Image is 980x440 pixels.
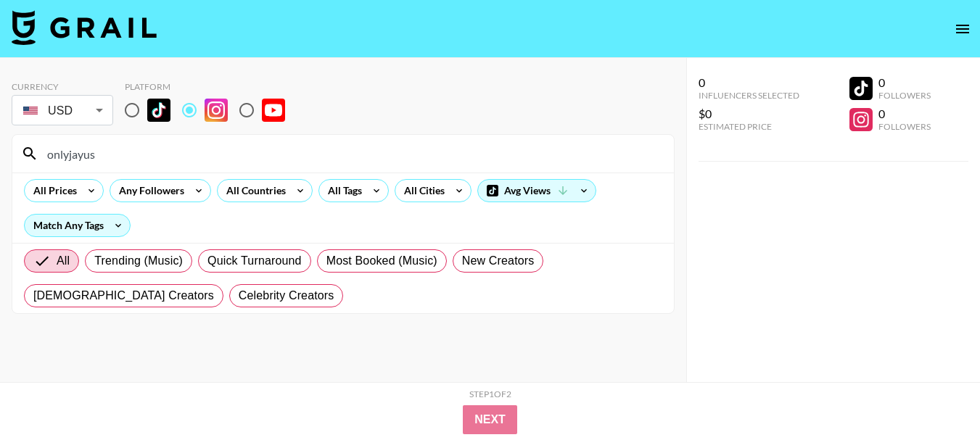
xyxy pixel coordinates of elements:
div: Step 1 of 2 [469,389,511,399]
div: All Prices [25,180,80,202]
div: Followers [878,90,931,101]
div: Avg Views [478,180,596,202]
div: Platform [125,81,297,92]
span: Most Booked (Music) [326,252,437,270]
div: Currency [12,81,113,92]
iframe: Drift Widget Chat Controller [907,368,963,423]
span: Quick Turnaround [207,252,302,270]
span: New Creators [462,252,535,270]
div: 0 [878,75,931,90]
div: $0 [699,107,799,121]
div: Any Followers [110,180,187,202]
button: open drawer [948,14,977,43]
span: All [57,252,70,270]
div: All Countries [218,180,289,202]
div: 0 [699,75,799,90]
img: Instagram [205,99,228,122]
div: All Tags [319,180,365,202]
img: YouTube [262,99,285,122]
div: Match Any Tags [25,215,130,236]
span: Celebrity Creators [239,287,334,304]
span: [DEMOGRAPHIC_DATA] Creators [33,287,214,304]
img: Grail Talent [12,10,157,45]
span: Trending (Music) [94,252,183,270]
button: Next [463,405,517,434]
div: Estimated Price [699,121,799,132]
div: All Cities [395,180,448,202]
div: USD [15,98,110,123]
div: 0 [878,107,931,121]
div: Followers [878,121,931,132]
img: TikTok [147,99,170,122]
div: Influencers Selected [699,90,799,101]
input: Search by User Name [38,142,665,165]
